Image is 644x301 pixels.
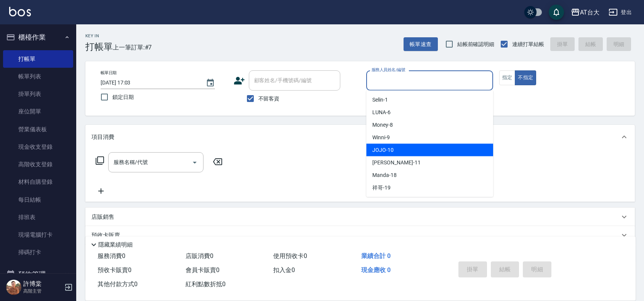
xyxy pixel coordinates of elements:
button: Open [189,156,201,169]
button: 不指定 [515,70,536,85]
h3: 打帳單 [85,41,113,52]
span: 會員卡販賣 0 [186,266,219,274]
span: 上一筆訂單:#7 [113,43,152,52]
span: 扣入金 0 [273,266,295,274]
span: 服務消費 0 [98,252,125,260]
a: 座位開單 [3,103,73,120]
span: 使用預收卡 0 [273,252,307,260]
img: Logo [9,7,31,16]
p: 高階主管 [23,288,62,295]
button: save [549,5,564,20]
a: 每日結帳 [3,191,73,209]
p: 項目消費 [91,133,114,141]
span: 其他付款方式 0 [98,280,138,288]
span: 祥哥 -19 [372,184,391,192]
h5: 許博棠 [23,280,62,288]
span: 鎖定日期 [112,93,134,101]
span: JOJO -10 [372,146,394,154]
a: 帳單列表 [3,68,73,85]
a: 營業儀表板 [3,121,73,138]
div: AT台大 [580,8,599,17]
p: 店販銷售 [91,213,114,221]
button: AT台大 [568,5,602,20]
label: 服務人員姓名/編號 [372,67,405,73]
div: 項目消費 [85,125,635,149]
a: 打帳單 [3,50,73,68]
span: 現金應收 0 [361,266,391,274]
span: 預收卡販賣 0 [98,266,131,274]
button: 登出 [606,5,635,19]
input: YYYY/MM/DD hh:mm [101,76,198,89]
button: 帳單速查 [404,37,438,51]
span: Manda -18 [372,171,397,179]
span: LUNA -6 [372,108,391,116]
button: 櫃檯作業 [3,27,73,47]
p: 隱藏業績明細 [98,241,133,249]
span: 紅利點數折抵 0 [186,280,226,288]
a: 現金收支登錄 [3,138,73,156]
div: 預收卡販賣 [85,226,635,244]
span: [PERSON_NAME] -11 [372,159,420,167]
a: 材料自購登錄 [3,173,73,191]
span: 結帳前確認明細 [457,40,495,48]
button: 指定 [499,70,516,85]
a: 排班表 [3,209,73,226]
a: 高階收支登錄 [3,156,73,173]
span: 店販消費 0 [186,252,213,260]
img: Person [6,280,21,295]
div: 店販銷售 [85,208,635,226]
span: Winni -9 [372,134,390,142]
label: 帳單日期 [101,70,117,76]
span: 不留客資 [258,95,280,103]
button: Choose date, selected date is 2025-08-20 [201,74,219,92]
span: 業績合計 0 [361,252,391,260]
h2: Key In [85,33,113,38]
a: 現場電腦打卡 [3,226,73,244]
span: Money -8 [372,121,393,129]
span: Selin -1 [372,96,388,104]
span: 連續打單結帳 [512,40,544,48]
p: 預收卡販賣 [91,231,120,239]
button: 預約管理 [3,264,73,284]
a: 掛單列表 [3,85,73,103]
a: 掃碼打卡 [3,244,73,261]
